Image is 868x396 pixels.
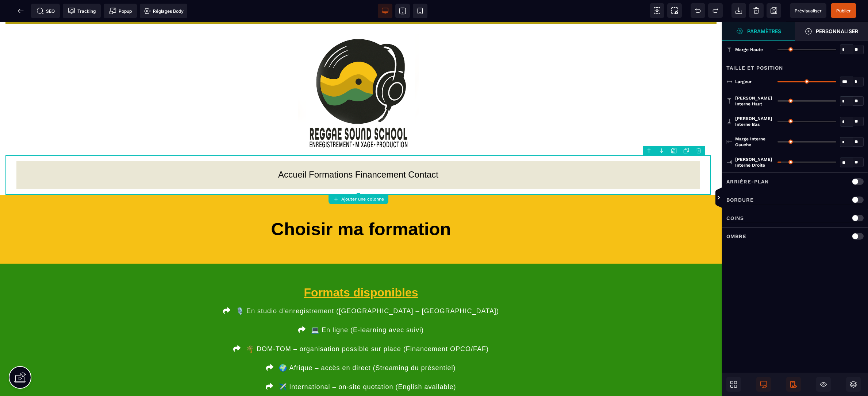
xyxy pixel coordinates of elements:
span: Réglages Body [143,7,184,15]
span: Capture d'écran [667,3,682,18]
span: Voir les composants [650,3,664,18]
strong: Ajouter une colonne [341,197,384,202]
button: Ajouter une colonne [329,194,388,204]
span: Afficher le desktop [756,377,771,392]
span: Favicon [140,4,187,18]
button: 🎙️ En studio d’enregistrement ([GEOGRAPHIC_DATA] – [GEOGRAPHIC_DATA]) [138,279,584,298]
span: Prévisualiser [795,8,822,13]
button: 💻 En ligne (E-learning avec suivi) [138,298,584,317]
p: Coins [726,214,744,222]
span: [PERSON_NAME] interne bas [735,116,774,127]
a: Accueil [278,148,306,158]
strong: Personnaliser [816,28,858,34]
span: Créer une alerte modale [104,4,137,18]
span: Largeur [735,79,752,85]
span: [PERSON_NAME] interne haut [735,95,774,107]
span: Code de suivi [63,4,101,18]
span: Voir tablette [395,4,410,18]
p: Arrière-plan [726,177,769,186]
span: Rétablir [708,3,723,18]
span: Ouvrir le gestionnaire de styles [795,22,868,41]
span: Ouvrir les calques [846,377,861,392]
img: 4275e03cccdd2596e6c8e3e803fb8e3d_LOGO_REGGAE_SOUND_SCHOOL_2025_.png [298,12,419,132]
a: Formations [309,148,353,158]
p: Ombre [726,232,746,241]
button: 🌴 DOM-TOM – organisation possible sur place (Financement OPCO/FAF) [138,317,584,336]
span: Enregistrer [767,3,781,18]
span: SEO [37,7,55,15]
span: Importer [731,3,746,18]
span: Marge haute [735,47,763,53]
span: Marge interne gauche [735,136,774,148]
a: Contact [408,148,438,158]
span: [PERSON_NAME] interne droite [735,156,774,168]
span: Afficher le mobile [786,377,801,392]
span: Métadata SEO [31,4,60,18]
span: Retour [14,4,28,18]
span: Masquer le bloc [816,377,831,392]
span: Voir bureau [378,4,392,18]
p: Bordure [726,195,754,204]
span: Publier [836,8,851,13]
a: Financement [355,148,406,158]
button: 🌍 Afrique – accès en direct (Streaming du présentiel) [138,336,584,355]
span: Aperçu [790,3,826,18]
span: Ouvrir les blocs [726,377,741,392]
span: Tracking [68,7,96,15]
button: ✈️ International – on-site quotation (English available) [138,355,584,374]
span: Afficher les vues [722,187,729,209]
span: Ouvrir le gestionnaire de styles [722,22,795,41]
div: Taille et position [722,59,868,72]
span: Nettoyage [749,3,764,18]
span: Défaire [691,3,705,18]
span: Enregistrer le contenu [831,3,856,18]
span: Voir mobile [413,4,427,18]
strong: Paramètres [747,28,781,34]
span: Popup [109,7,132,15]
h1: Choisir ma formation [133,193,589,222]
